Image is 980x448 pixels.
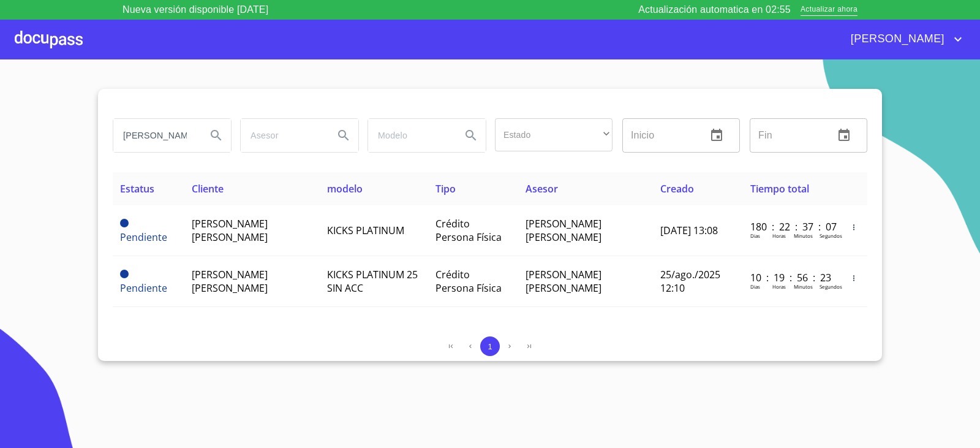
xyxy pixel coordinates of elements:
[750,232,760,239] p: Dias
[120,219,129,227] span: Pendiente
[750,283,760,290] p: Dias
[526,182,558,196] span: Asesor
[801,4,858,17] span: Actualizar ahora
[120,182,154,196] span: Estatus
[327,268,418,295] span: KICKS PLATINUM 25 SIN ACC
[241,119,324,152] input: search
[435,217,502,244] span: Crédito Persona Física
[772,232,786,239] p: Horas
[329,121,358,150] button: Search
[123,2,268,17] p: Nueva versión disponible [DATE]
[842,29,965,49] button: account of current user
[526,217,601,244] span: [PERSON_NAME] [PERSON_NAME]
[192,182,224,196] span: Cliente
[113,119,197,152] input: search
[120,281,167,295] span: Pendiente
[660,224,718,237] span: [DATE] 13:08
[192,217,268,244] span: [PERSON_NAME] [PERSON_NAME]
[842,29,951,49] span: [PERSON_NAME]
[495,118,612,151] div: ​
[456,121,486,150] button: Search
[820,283,842,290] p: Segundos
[820,232,842,239] p: Segundos
[435,182,456,196] span: Tipo
[202,121,231,150] button: Search
[772,283,786,290] p: Horas
[488,342,492,351] span: 1
[368,119,451,152] input: search
[660,268,720,295] span: 25/ago./2025 12:10
[660,182,694,196] span: Creado
[192,268,268,295] span: [PERSON_NAME] [PERSON_NAME]
[794,232,813,239] p: Minutos
[526,268,601,295] span: [PERSON_NAME] [PERSON_NAME]
[750,271,833,284] p: 10 : 19 : 56 : 23
[480,336,500,356] button: 1
[794,283,813,290] p: Minutos
[120,230,167,244] span: Pendiente
[327,182,363,196] span: modelo
[327,224,404,237] span: KICKS PLATINUM
[435,268,502,295] span: Crédito Persona Física
[750,220,833,233] p: 180 : 22 : 37 : 07
[750,182,809,196] span: Tiempo total
[638,2,791,17] p: Actualización automatica en 02:55
[120,270,129,278] span: Pendiente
